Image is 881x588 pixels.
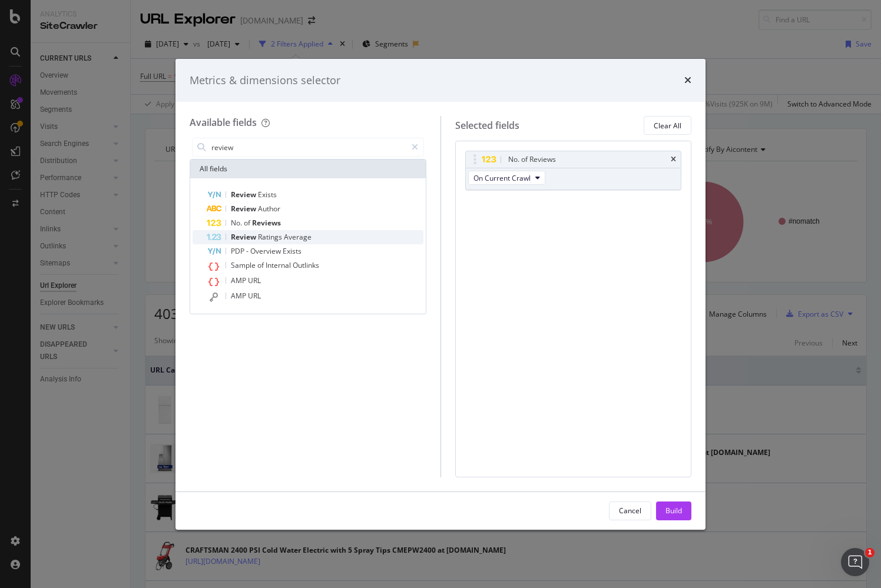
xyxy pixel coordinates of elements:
span: AMP [231,275,248,285]
span: Exists [283,246,302,256]
div: modal [175,59,706,530]
span: Exists [258,190,277,200]
div: times [684,73,691,88]
div: Build [665,506,682,516]
span: On Current Crawl [473,173,531,183]
button: Clear All [644,116,691,135]
span: Review [231,204,258,214]
div: times [671,156,676,163]
div: Clear All [654,121,681,131]
div: All fields [190,160,426,178]
span: 1 [865,548,875,557]
span: Author [258,204,280,214]
span: AMP [231,291,248,301]
span: of [257,260,266,270]
span: Sample [231,260,257,270]
span: Outlinks [293,260,319,270]
div: Cancel [619,506,641,516]
span: Internal [266,260,293,270]
span: of [244,218,252,228]
button: On Current Crawl [468,171,545,185]
button: Build [656,501,691,520]
span: Ratings [258,232,284,242]
span: Reviews [252,218,281,228]
span: - [246,246,250,256]
button: Cancel [609,501,651,520]
div: No. of ReviewstimesOn Current Crawl [465,151,682,190]
span: URL [248,291,261,301]
span: PDP [231,246,246,256]
iframe: Intercom live chat [841,548,869,576]
input: Search by field name [210,138,406,156]
span: Review [231,190,258,200]
span: Review [231,232,258,242]
div: Selected fields [455,119,519,132]
div: No. of Reviews [508,154,556,165]
span: Average [284,232,312,242]
span: No. [231,218,244,228]
span: Overview [250,246,283,256]
span: URL [248,275,261,285]
div: Available fields [190,116,257,129]
div: Metrics & dimensions selector [190,73,340,88]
